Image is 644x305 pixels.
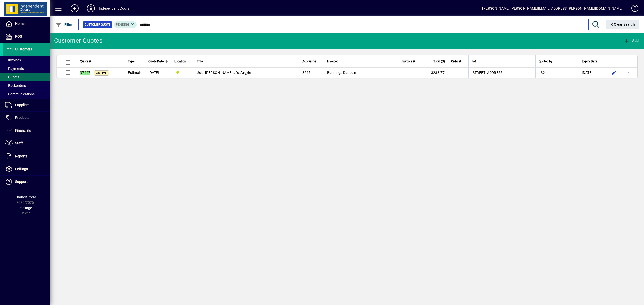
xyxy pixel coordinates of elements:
a: Payments [3,64,50,73]
em: 97667 [80,71,90,75]
div: Title [197,59,296,64]
span: Financials [15,128,31,132]
span: Invoices [5,58,21,62]
span: Package [18,206,32,210]
span: Communications [5,92,35,96]
td: [DATE] [145,68,171,78]
span: Ref [472,59,476,64]
span: Title [197,59,203,64]
button: Filter [54,20,74,29]
span: Products [15,116,29,120]
span: Home [15,22,24,26]
span: Clear Search [610,22,635,26]
a: Products [3,112,50,124]
button: More options [623,69,631,77]
span: Filter [56,23,72,27]
div: Independent Doors [99,4,129,12]
button: Add [622,36,640,45]
span: Customer Quote [85,22,110,27]
a: Home [3,18,50,30]
div: Quote # [80,59,109,64]
span: Payments [5,67,24,71]
div: Customer Quotes [54,37,102,45]
span: Type [128,59,134,64]
span: JS2 [539,71,545,75]
span: Quote # [80,59,91,64]
td: [DATE] [579,68,605,78]
span: Reports [15,154,27,158]
span: Account # [302,59,316,64]
button: Edit [610,69,618,77]
td: 3283.77 [418,68,448,78]
button: Clear [606,20,639,29]
span: Quoted by [539,59,552,64]
a: Backorders [3,81,50,90]
span: 3265 [302,71,311,75]
a: Staff [3,137,50,150]
span: Add [624,39,639,43]
a: Financials [3,124,50,137]
div: [PERSON_NAME] [PERSON_NAME][EMAIL_ADDRESS][PERSON_NAME][DOMAIN_NAME] [482,4,623,12]
span: Job: [PERSON_NAME] a/c: Argyle [197,71,251,75]
span: Suppliers [15,103,29,107]
a: Reports [3,150,50,163]
mat-chip: Pending Status: Pending [114,21,137,28]
span: Expiry Date [582,59,597,64]
span: Quote Date [148,59,164,64]
a: POS [3,30,50,43]
a: Settings [3,163,50,175]
span: Settings [15,167,28,171]
div: Ref [472,59,533,64]
span: Financial Year [14,195,36,199]
div: Account # [302,59,321,64]
div: Invoiced [327,59,396,64]
span: Customers [15,47,32,51]
a: Suppliers [3,99,50,111]
span: Estimate [128,71,142,75]
span: POS [15,34,22,38]
a: Knowledge Base [628,1,638,17]
span: Support [15,180,28,184]
button: Profile [83,4,99,13]
span: Total ($) [433,59,445,64]
span: Location [174,59,186,64]
span: Pending [116,23,129,26]
span: Invoiced [327,59,338,64]
span: Invoice # [403,59,415,64]
div: Expiry Date [582,59,602,64]
a: Support [3,176,50,188]
div: Order # [451,59,465,64]
a: Quotes [3,73,50,81]
span: Quotes [5,75,19,79]
a: Communications [3,90,50,98]
span: Order # [451,59,461,64]
button: Add [67,4,83,13]
span: Timaru [174,70,191,75]
span: Active [96,71,107,75]
span: Backorders [5,84,26,88]
span: [STREET_ADDRESS] [472,71,504,75]
div: Quote Date [148,59,168,64]
span: Staff [15,141,23,145]
div: Location [174,59,191,64]
a: Invoices [3,56,50,64]
div: Quoted by [539,59,576,64]
span: Bunnings Dunedin [327,71,356,75]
